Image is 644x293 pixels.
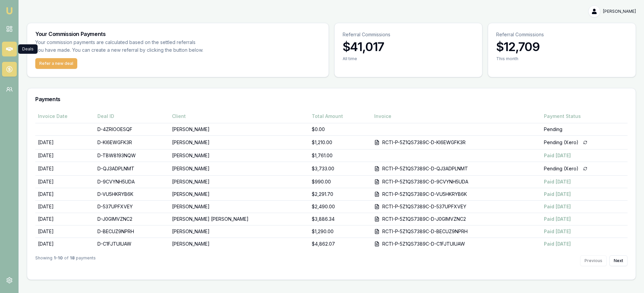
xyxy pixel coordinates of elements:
[35,213,95,225] td: [DATE]
[496,56,628,61] div: This month
[343,31,474,38] p: Referral Commissions
[95,225,169,238] td: D-BECUZ9NPRH
[169,150,309,162] td: [PERSON_NAME]
[172,113,306,120] div: Client
[544,178,625,185] div: Paid [DATE]
[382,165,468,172] div: RCTI-P-5Z1QS7389C-D-QJ3ADPLNMT
[309,188,372,201] td: $2,291.70
[18,44,38,54] div: Deals
[309,162,372,176] td: $3,733.00
[95,213,169,225] td: D-J0GIMVZNC2
[581,138,589,146] button: Sync payment status from Xero
[95,150,169,162] td: D-TBW8193NQW
[70,255,75,266] strong: 18
[343,40,474,53] h3: $41,017
[603,9,636,14] span: [PERSON_NAME]
[35,136,95,150] td: [DATE]
[5,7,13,15] img: emu-icon-u.png
[382,241,465,247] div: RCTI-P-5Z1QS7389C-D-C1FJTUIUAW
[95,201,169,213] td: D-537UPFXVEY
[374,113,539,120] div: Invoice
[169,213,309,225] td: [PERSON_NAME] [PERSON_NAME]
[544,152,625,159] div: Paid [DATE]
[95,176,169,188] td: D-9CVYNH5UDA
[35,162,95,176] td: [DATE]
[496,40,628,53] h3: $12,709
[169,123,309,136] td: [PERSON_NAME]
[544,191,625,198] div: Paid [DATE]
[35,39,207,54] p: Your commission payments are calculated based on the settled referrals you have made. You can cre...
[169,176,309,188] td: [PERSON_NAME]
[544,139,578,146] div: Pending (Xero)
[343,56,474,61] div: All time
[169,238,309,250] td: [PERSON_NAME]
[54,255,63,266] strong: 1 - 10
[382,216,466,222] div: RCTI-P-5Z1QS7389C-D-J0GIMVZNC2
[169,188,309,201] td: [PERSON_NAME]
[309,176,372,188] td: $990.00
[382,178,468,185] div: RCTI-P-5Z1QS7389C-D-9CVYNH5UDA
[35,238,95,250] td: [DATE]
[309,238,372,250] td: $4,862.07
[544,165,578,172] div: Pending (Xero)
[95,162,169,176] td: D-QJ3ADPLNMT
[309,225,372,238] td: $1,290.00
[35,96,628,102] h3: Payments
[544,228,625,235] div: Paid [DATE]
[95,238,169,250] td: D-C1FJTUIUAW
[169,136,309,150] td: [PERSON_NAME]
[38,113,92,120] div: Invoice Date
[309,150,372,162] td: $1,761.00
[382,139,466,146] div: RCTI-P-5Z1QS7389C-D-KI6EWGFK3R
[609,255,628,266] button: Next
[95,136,169,150] td: D-KI6EWGFK3R
[35,58,77,69] button: Refer a new deal
[35,188,95,201] td: [DATE]
[544,216,625,222] div: Paid [DATE]
[309,136,372,150] td: $1,210.00
[496,31,628,38] p: Referral Commissions
[312,113,369,120] div: Total Amount
[544,241,625,247] div: Paid [DATE]
[35,31,320,37] h3: Your Commission Payments
[35,255,96,266] div: Showing of payments
[169,225,309,238] td: [PERSON_NAME]
[35,201,95,213] td: [DATE]
[309,201,372,213] td: $2,490.00
[169,162,309,176] td: [PERSON_NAME]
[95,188,169,201] td: D-VU5HKRYB6K
[581,165,589,173] button: Sync payment status from Xero
[382,203,466,210] div: RCTI-P-5Z1QS7389C-D-537UPFXVEY
[309,213,372,225] td: $3,886.34
[35,176,95,188] td: [DATE]
[35,150,95,162] td: [DATE]
[544,203,625,210] div: Paid [DATE]
[35,225,95,238] td: [DATE]
[382,191,467,198] div: RCTI-P-5Z1QS7389C-D-VU5HKRYB6K
[309,123,372,136] td: $0.00
[95,123,169,136] td: D-4ZRIOOESQF
[382,228,468,235] div: RCTI-P-5Z1QS7389C-D-BECUZ9NPRH
[541,123,628,136] td: Pending
[544,113,625,120] div: Payment Status
[97,113,167,120] div: Deal ID
[169,201,309,213] td: [PERSON_NAME]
